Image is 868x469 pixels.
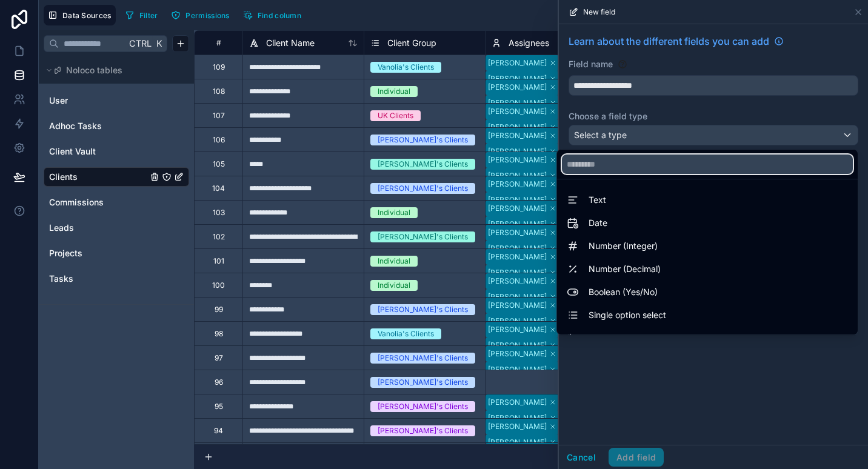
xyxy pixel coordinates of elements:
div: [PERSON_NAME] [488,276,547,287]
a: Adhoc Tasks [49,120,147,132]
span: Noloco tables [66,64,122,76]
div: 107 [213,111,225,121]
span: Number (Decimal) [589,262,661,276]
span: Commissions [49,196,104,208]
a: Projects [49,247,147,259]
div: [PERSON_NAME] [488,170,547,181]
div: 97 [215,353,223,363]
div: [PERSON_NAME] [488,219,547,230]
div: [PERSON_NAME] [488,195,547,205]
div: [PERSON_NAME] [488,122,547,133]
div: [PERSON_NAME] [488,203,547,214]
div: [PERSON_NAME] [488,82,547,93]
div: [PERSON_NAME] [488,251,547,262]
div: Leads [44,218,189,238]
div: [PERSON_NAME]'s Clients [378,377,468,388]
div: [PERSON_NAME] [488,348,547,359]
button: Find column [239,6,305,24]
div: Individual [378,86,410,97]
div: Individual [378,256,410,267]
div: Projects [44,244,189,263]
div: 104 [212,184,225,193]
button: Data Sources [44,5,116,25]
span: Find column [258,11,301,20]
div: Tasks [44,269,189,288]
span: User [49,95,68,107]
div: 100 [212,281,225,290]
div: 98 [215,329,223,339]
span: Boolean (Yes/No) [589,285,658,299]
div: Clients [44,167,189,187]
div: [PERSON_NAME] [488,291,547,302]
div: User [44,91,189,110]
div: [PERSON_NAME] [488,437,547,448]
div: [PERSON_NAME] [488,397,547,408]
a: Permissions [167,6,238,24]
div: [PERSON_NAME]'s Clients [378,401,468,412]
span: Data Sources [62,11,112,20]
div: Commissions [44,193,189,212]
div: UK Clients [378,110,413,121]
span: Adhoc Tasks [49,120,102,132]
div: [PERSON_NAME] [488,106,547,117]
div: [PERSON_NAME]'s Clients [378,353,468,364]
a: Client Vault [49,145,147,158]
div: Individual [378,280,410,291]
span: Client Vault [49,145,96,158]
div: 102 [213,232,225,242]
div: [PERSON_NAME]'s Clients [378,231,468,242]
span: Tasks [49,273,73,285]
span: Number (Integer) [589,239,658,253]
div: [PERSON_NAME] [488,340,547,351]
span: Single option select [589,308,666,322]
span: Permissions [185,11,229,20]
div: Vanolia's Clients [378,62,434,73]
span: Projects [49,247,82,259]
div: # [204,38,233,47]
span: Multiple option select [589,331,673,345]
div: [PERSON_NAME] [488,421,547,432]
div: Client Vault [44,142,189,161]
div: [PERSON_NAME]'s Clients [378,135,468,145]
div: [PERSON_NAME]'s Clients [378,159,468,170]
a: Tasks [49,273,147,285]
span: Client Group [387,37,436,49]
div: 109 [213,62,225,72]
a: Clients [49,171,147,183]
div: [PERSON_NAME] [488,73,547,84]
div: [PERSON_NAME] [488,267,547,278]
a: Leads [49,222,147,234]
span: Ctrl [128,36,153,51]
div: 95 [215,402,223,411]
div: [PERSON_NAME] [488,179,547,190]
div: 105 [213,159,225,169]
div: [PERSON_NAME] [488,58,547,68]
span: Date [589,216,607,230]
span: K [155,39,163,48]
div: 103 [213,208,225,218]
div: [PERSON_NAME] [488,155,547,165]
span: Filter [139,11,158,20]
div: 96 [215,378,223,387]
div: 101 [213,256,224,266]
div: [PERSON_NAME] [488,300,547,311]
button: Filter [121,6,162,24]
div: [PERSON_NAME]'s Clients [378,304,468,315]
a: User [49,95,147,107]
div: Adhoc Tasks [44,116,189,136]
div: 106 [213,135,225,145]
div: [PERSON_NAME] [488,364,547,375]
div: 108 [213,87,225,96]
div: [PERSON_NAME] [488,98,547,108]
div: [PERSON_NAME] [488,130,547,141]
span: Leads [49,222,74,234]
div: [PERSON_NAME] [488,146,547,157]
a: Commissions [49,196,147,208]
span: Client Name [266,37,315,49]
div: Vanolia's Clients [378,328,434,339]
div: [PERSON_NAME] [488,227,547,238]
span: Clients [49,171,78,183]
span: Text [589,193,606,207]
div: 94 [214,426,223,436]
button: Permissions [167,6,233,24]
